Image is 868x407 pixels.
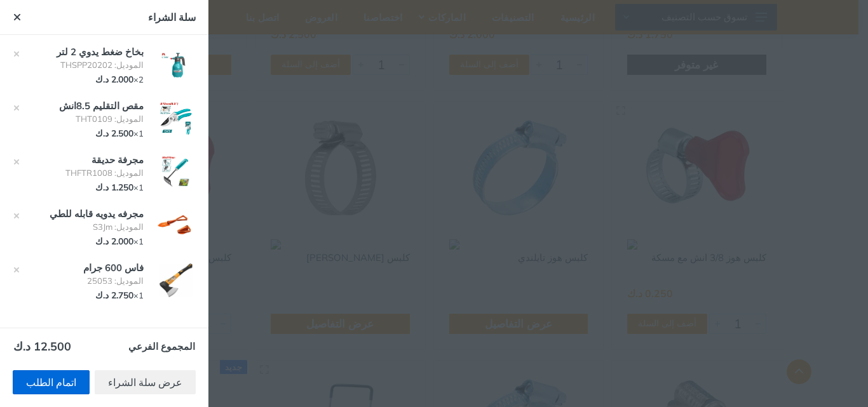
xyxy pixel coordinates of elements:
[13,338,92,355] td: 12.500 د.ك
[139,74,144,84] span: 2
[33,168,144,178] li: الموديل: THFTR1008
[33,114,144,124] li: الموديل: THT0109
[33,127,144,140] div: ×
[154,102,198,135] img: Royal Tools - مقص التقليم 8.5انش
[33,60,144,70] li: الموديل: THSPP20202
[95,182,133,193] span: 1.250 د.ك
[95,74,133,85] span: 2.000 د.ك
[92,338,196,355] th: المجموع الفرعي
[139,236,144,246] span: 1
[92,154,144,166] a: مجرفة حديقة
[50,208,144,220] a: مجرفه يدويه قابله للطي
[33,222,144,232] li: الموديل: S3Jm
[95,370,196,394] a: عرض سلة الشراء
[59,100,144,112] a: مقص التقليم 8.5انش
[57,46,144,58] a: بخاخ ضغط يدوي 2 لتر
[83,262,144,274] a: فاس 600 جرام
[154,48,198,81] img: Royal Tools - بخاخ ضغط يدوي 2 لتر
[95,236,133,247] span: 2.000 د.ك
[154,210,198,243] img: Royal Tools - مجرفه يدويه قابله للطي
[33,73,144,86] div: ×
[33,276,144,286] li: الموديل: 25053
[95,290,133,301] span: 2.750 د.ك
[139,182,144,192] span: 1
[154,156,198,189] img: Royal Tools - مجرفة حديقة
[139,290,144,300] span: 1
[33,181,144,194] div: ×
[95,128,133,139] span: 2.500 د.ك
[47,10,196,25] div: سلة الشراء
[154,264,198,297] img: Royal Tools - فاس 600 جرام
[33,235,144,248] div: ×
[33,289,144,302] div: ×
[139,128,144,138] span: 1
[13,370,90,394] a: اتمام الطلب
